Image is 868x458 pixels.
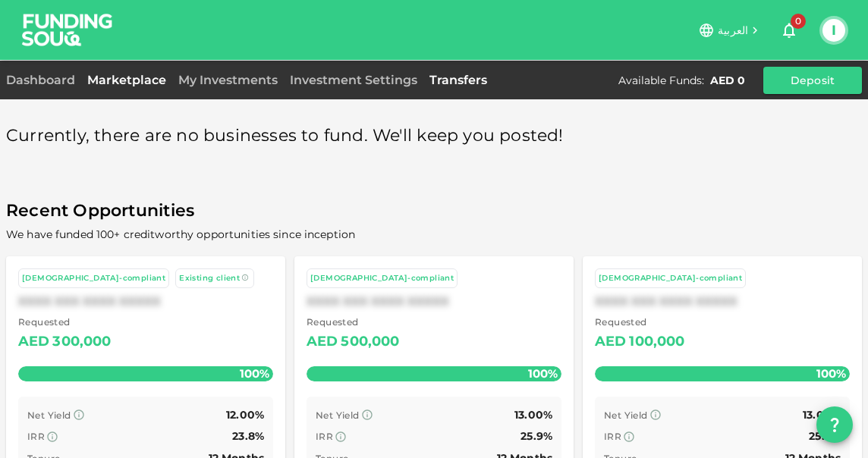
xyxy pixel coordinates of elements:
div: 100,000 [629,330,684,354]
div: XXXX XXX XXXX XXXXX [18,294,273,309]
span: Currently, there are no businesses to fund. We'll keep you posted! [6,121,564,151]
span: 100% [524,362,561,384]
a: Investment Settings [284,73,423,87]
span: 100% [813,362,850,384]
div: XXXX XXX XXXX XXXXX [307,294,561,309]
span: 25.9% [520,429,552,443]
span: Requested [307,315,400,330]
button: Deposit [763,67,862,94]
a: Dashboard [6,73,81,87]
span: 0 [791,14,806,29]
span: IRR [604,431,621,442]
button: I [822,19,845,42]
button: question [816,406,853,443]
div: [DEMOGRAPHIC_DATA]-compliant [310,272,454,285]
div: AED 0 [710,73,745,88]
span: 100% [236,362,273,384]
span: We have funded 100+ creditworthy opportunities since inception [6,227,355,241]
span: Recent Opportunities [6,196,862,226]
span: Requested [18,315,112,330]
span: 23.8% [232,429,264,443]
span: IRR [316,431,333,442]
a: Transfers [423,73,493,87]
div: AED [307,330,338,354]
span: 12.00% [226,408,264,422]
div: AED [595,330,626,354]
span: Net Yield [27,409,71,421]
span: Existing client [179,273,240,283]
span: Net Yield [604,409,648,421]
div: XXXX XXX XXXX XXXXX [595,294,850,309]
span: Requested [595,315,685,330]
div: [DEMOGRAPHIC_DATA]-compliant [22,272,165,285]
span: 13.00% [514,408,552,422]
a: Marketplace [81,73,172,87]
div: 300,000 [52,330,111,354]
span: 13.00% [803,408,841,422]
div: [DEMOGRAPHIC_DATA]-compliant [599,272,742,285]
div: Available Funds : [618,73,704,88]
span: IRR [27,431,45,442]
div: AED [18,330,49,354]
span: العربية [718,24,748,37]
div: 500,000 [341,330,399,354]
a: My Investments [172,73,284,87]
span: Net Yield [316,409,360,421]
button: 0 [774,15,804,45]
span: 25.9% [809,429,841,443]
